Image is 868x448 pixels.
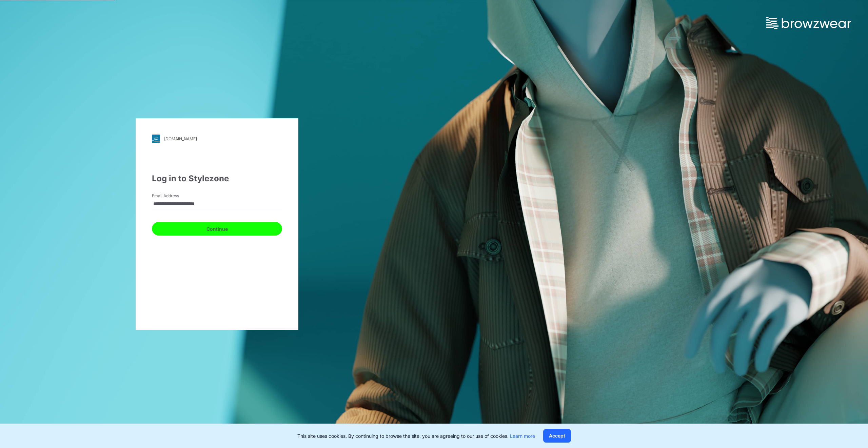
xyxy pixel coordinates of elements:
img: browzwear-logo.73288ffb.svg [766,17,851,29]
label: Email Address [152,193,199,199]
img: svg+xml;base64,PHN2ZyB3aWR0aD0iMjgiIGhlaWdodD0iMjgiIHZpZXdCb3g9IjAgMCAyOCAyOCIgZmlsbD0ibm9uZSIgeG... [152,135,160,143]
div: Log in to Stylezone [152,172,282,185]
a: Learn more [510,433,535,439]
div: [DOMAIN_NAME] [164,136,197,141]
p: This site uses cookies. By continuing to browse the site, you are agreeing to our use of cookies. [297,432,535,440]
button: Continue [152,222,282,236]
a: [DOMAIN_NAME] [152,135,282,143]
button: Accept [543,429,571,443]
